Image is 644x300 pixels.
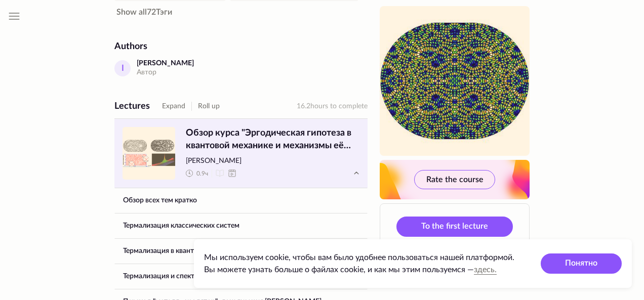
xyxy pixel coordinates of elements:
[115,239,367,263] button: Термализация в квантовой системе с точки зрения
[115,188,367,212] a: Обзор всех тем кратко
[156,8,172,16] span: Тэги
[541,253,622,274] button: Понятно
[186,156,359,166] span: [PERSON_NAME]
[114,6,174,18] button: Show all72Тэги
[116,8,172,16] span: 72
[114,40,368,53] div: Authors
[204,253,514,274] span: Мы используем cookie, чтобы вам было удобнее пользоваться нашей платформой. Вы можете узнать боль...
[421,222,488,230] span: To the first lecture
[474,266,497,274] a: здесь.
[137,68,194,78] div: Автор
[297,100,368,112] div: 16.2
[396,217,513,237] a: To the first lecture
[196,169,208,178] span: 0.9 ч
[114,60,131,76] div: I
[114,119,368,188] a: undefinedОбзор курса "Эргодическая гипотеза в квантовой механике и механизмы её нарушения"[PERSON...
[115,264,367,288] a: Термализация и спектральная статистика уровней
[414,170,495,189] button: Rate the course
[115,239,348,263] a: Термализация в квантовой системе с точки зрения
[186,127,359,152] span: Обзор курса "Эргодическая гипотеза в квантовой механике и механизмы её нарушения"
[162,100,185,112] button: Expand
[115,213,367,238] a: Термализация классических систем
[116,8,147,16] span: Show all
[137,59,194,68] div: [PERSON_NAME]
[198,100,220,112] button: Roll up
[114,100,150,112] div: Lectures
[310,103,368,110] span: hours to complete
